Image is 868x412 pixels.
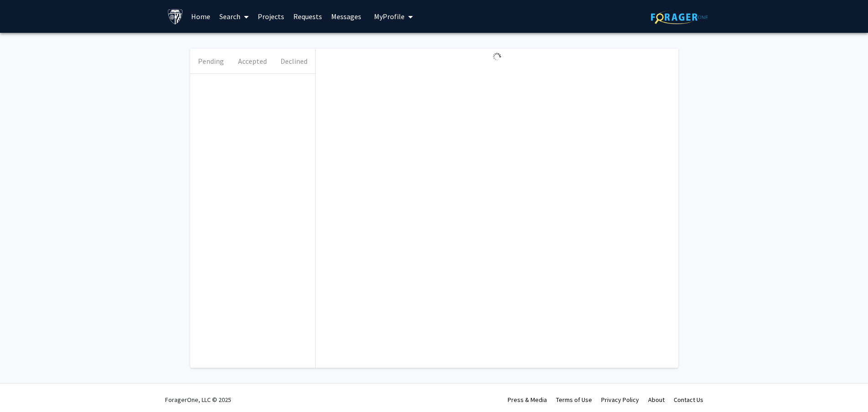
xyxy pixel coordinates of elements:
[327,0,366,32] a: Messages
[167,9,183,25] img: Johns Hopkins University Logo
[556,396,592,404] a: Terms of Use
[651,10,708,24] img: ForagerOne Logo
[374,12,405,21] span: My Profile
[489,49,505,65] img: Loading
[601,396,639,404] a: Privacy Policy
[674,396,703,404] a: Contact Us
[232,49,273,73] button: Accepted
[187,0,215,32] a: Home
[7,371,39,405] iframe: Chat
[289,0,327,32] a: Requests
[508,396,547,404] a: Press & Media
[190,49,232,73] button: Pending
[648,396,665,404] a: About
[215,0,253,32] a: Search
[273,49,315,73] button: Declined
[253,0,289,32] a: Projects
